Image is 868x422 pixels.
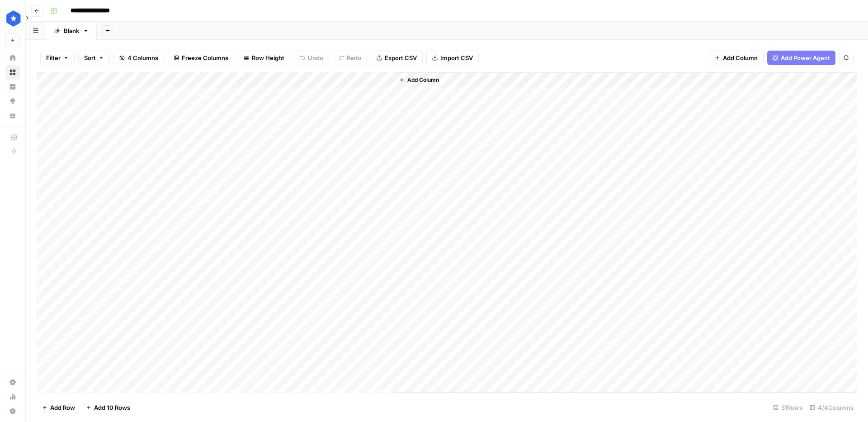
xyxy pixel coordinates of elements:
a: Opportunities [5,94,20,108]
button: Redo [333,51,367,65]
button: Help + Support [5,404,20,418]
button: Add Power Agent [767,51,835,65]
button: Sort [78,51,110,65]
a: Browse [5,65,20,80]
a: Your Data [5,108,20,123]
div: Blank [64,26,79,35]
span: Redo [347,53,361,62]
button: Row Height [238,51,290,65]
button: Workspace: ConsumerAffairs [5,7,20,30]
div: 31 Rows [769,400,806,415]
button: Filter [40,51,75,65]
span: Add 10 Rows [94,403,130,412]
span: Add Column [407,76,439,84]
span: Filter [46,53,61,62]
span: Add Column [723,53,758,62]
a: Settings [5,375,20,389]
button: 4 Columns [113,51,164,65]
span: Undo [308,53,323,62]
button: Undo [294,51,329,65]
span: Row Height [252,53,284,62]
button: Add 10 Rows [80,400,136,415]
span: 4 Columns [127,53,158,62]
button: Export CSV [371,51,423,65]
a: Usage [5,389,20,404]
span: Add Row [50,403,75,412]
span: Add Power Agent [781,53,830,62]
div: 4/4 Columns [806,400,857,415]
a: Home [5,51,20,65]
button: Freeze Columns [168,51,234,65]
span: Sort [84,53,96,62]
span: Export CSV [385,53,417,62]
button: Add Column [709,51,764,65]
img: ConsumerAffairs Logo [5,10,22,27]
a: Insights [5,80,20,94]
a: Blank [46,22,97,40]
button: Add Column [396,74,443,86]
span: Import CSV [440,53,473,62]
button: Add Row [37,400,80,415]
span: Freeze Columns [182,53,228,62]
button: Import CSV [426,51,479,65]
